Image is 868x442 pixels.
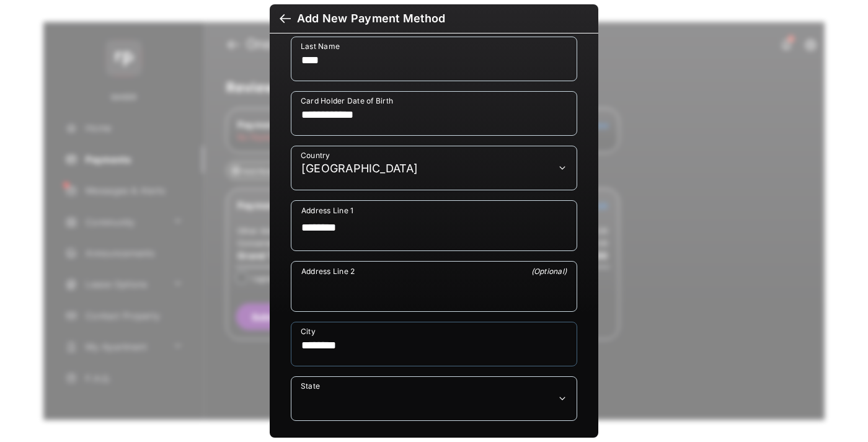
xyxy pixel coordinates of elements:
div: payment_method_screening[postal_addresses][administrativeArea] [291,376,577,421]
div: payment_method_screening[postal_addresses][country] [291,146,577,190]
div: payment_method_screening[postal_addresses][locality] [291,322,577,366]
div: Add New Payment Method [297,12,445,25]
div: payment_method_screening[postal_addresses][addressLine1] [291,200,577,251]
div: payment_method_screening[postal_addresses][addressLine2] [291,261,577,312]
